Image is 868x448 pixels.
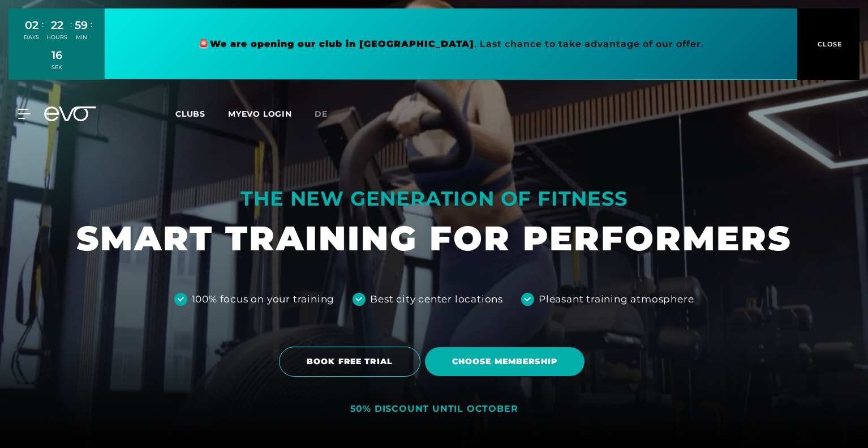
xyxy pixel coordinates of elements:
[240,186,627,211] font: THE NEW GENERATION OF FITNESS
[452,356,557,366] font: Choose membership
[192,293,335,305] font: 100% focus on your training
[51,47,62,63] div: 16
[539,293,694,305] font: Pleasant training atmosphere
[307,356,393,366] font: BOOK FREE TRIAL
[76,217,792,259] font: SMART TRAINING FOR PERFORMERS
[75,18,88,32] font: 59
[315,108,341,121] a: de
[24,34,39,40] font: DAYS
[228,109,292,119] a: MYEVO LOGIN
[350,403,518,414] font: 50% DISCOUNT UNTIL OCTOBER
[818,40,843,48] font: CLOSE
[279,338,425,385] a: BOOK FREE TRIAL
[370,293,503,305] font: Best city center locations
[51,18,63,32] font: 22
[425,339,589,385] a: Choose membership
[70,19,72,29] font: :
[76,34,87,40] font: MIN
[46,34,67,40] font: HOURS
[175,108,228,119] a: Clubs
[25,18,38,32] font: 02
[42,19,44,29] font: :
[797,8,860,80] button: CLOSE
[175,109,205,119] font: Clubs
[91,19,92,29] font: :
[51,64,62,70] font: SEK
[315,109,328,119] font: de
